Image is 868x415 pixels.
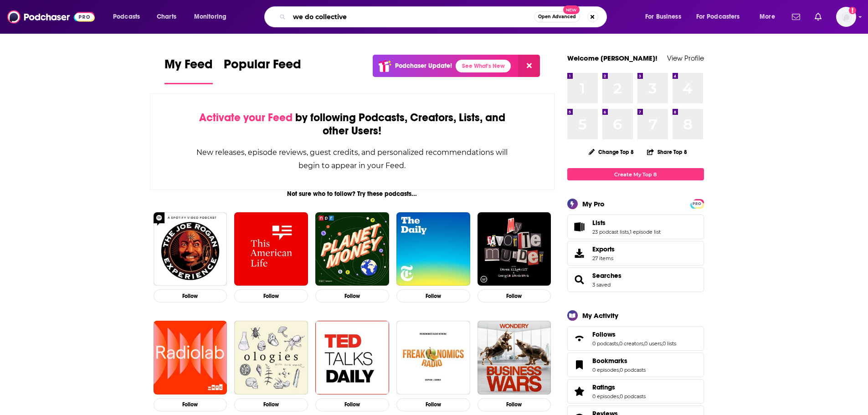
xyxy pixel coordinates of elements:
[315,289,389,302] button: Follow
[7,8,95,26] a: Podchaser - Follow, Share and Rate Podcasts
[592,219,606,227] span: Lists
[315,321,389,395] img: TED Talks Daily
[154,398,227,411] button: Follow
[663,340,676,347] a: 0 lists
[113,10,140,23] span: Podcasts
[620,393,646,400] a: 0 podcasts
[396,212,470,286] img: The Daily
[592,255,615,261] span: 27 items
[164,56,213,77] span: My Feed
[456,60,511,72] a: See What's New
[570,385,589,398] a: Ratings
[196,111,509,138] div: by following Podcasts, Creators, Lists, and other Users!
[692,200,703,207] a: PRO
[760,10,775,23] span: More
[107,10,152,24] button: open menu
[836,7,856,27] img: User Profile
[692,200,703,207] span: PRO
[164,56,213,84] a: My Feed
[396,321,470,395] img: Freakonomics Radio
[478,398,551,411] button: Follow
[630,229,661,235] a: 1 episode list
[753,10,786,24] button: open menu
[582,200,605,208] div: My Pro
[592,219,661,227] a: Lists
[592,367,619,373] a: 0 episodes
[570,359,589,371] a: Bookmarks
[788,9,804,25] a: Show notifications dropdown
[849,7,856,14] svg: Add a profile image
[567,326,704,351] span: Follows
[154,289,227,302] button: Follow
[150,190,555,198] div: Not sure who to follow? Try these podcasts...
[811,9,825,25] a: Show notifications dropdown
[592,330,616,338] span: Follows
[567,267,704,292] span: Searches
[696,10,740,23] span: For Podcasters
[534,11,580,22] button: Open AdvancedNew
[619,393,620,400] span: ,
[567,168,704,180] a: Create My Top 8
[567,241,704,266] a: Exports
[645,10,681,23] span: For Business
[273,6,616,27] div: Search podcasts, credits, & more...
[583,146,640,158] button: Change Top 8
[667,54,704,62] a: View Profile
[618,340,619,347] span: ,
[224,56,301,77] span: Popular Feed
[567,379,704,404] span: Ratings
[478,289,551,302] button: Follow
[151,10,182,24] a: Charts
[836,7,856,27] span: Logged in as fvultaggio
[690,10,753,24] button: open menu
[315,398,389,411] button: Follow
[644,340,662,347] a: 0 users
[199,111,293,124] span: Activate your Feed
[592,393,619,400] a: 0 episodes
[567,54,657,62] a: Welcome [PERSON_NAME]!
[592,383,615,391] span: Ratings
[478,212,551,286] img: My Favorite Murder with Karen Kilgariff and Georgia Hardstark
[395,62,452,70] p: Podchaser Update!
[157,10,176,23] span: Charts
[315,212,389,286] img: Planet Money
[592,357,627,365] span: Bookmarks
[567,215,704,239] span: Lists
[592,229,629,235] a: 23 podcast lists
[563,5,580,14] span: New
[619,340,643,347] a: 0 creators
[592,272,621,280] a: Searches
[154,321,227,395] img: Radiolab
[836,7,856,27] button: Show profile menu
[567,353,704,377] span: Bookmarks
[538,15,576,19] span: Open Advanced
[570,247,589,260] span: Exports
[234,212,308,286] img: This American Life
[478,321,551,395] img: Business Wars
[592,245,615,253] span: Exports
[234,398,308,411] button: Follow
[224,56,301,84] a: Popular Feed
[234,321,308,395] img: Ologies with Alie Ward
[629,229,630,235] span: ,
[643,340,644,347] span: ,
[188,10,238,24] button: open menu
[592,282,611,288] a: 3 saved
[396,289,470,302] button: Follow
[639,10,693,24] button: open menu
[582,311,618,320] div: My Activity
[570,273,589,286] a: Searches
[662,340,663,347] span: ,
[620,367,646,373] a: 0 podcasts
[592,330,676,338] a: Follows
